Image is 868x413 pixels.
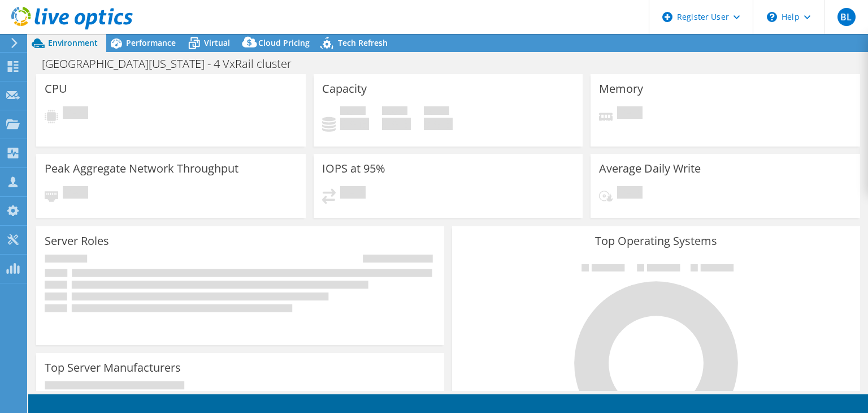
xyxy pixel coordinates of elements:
h4: 0 GiB [340,118,369,130]
h1: [GEOGRAPHIC_DATA][US_STATE] - 4 VxRail cluster [37,58,309,70]
h4: 0 GiB [424,118,453,130]
span: Pending [617,186,643,201]
span: Pending [340,186,366,201]
h3: Peak Aggregate Network Throughput [45,162,238,175]
span: Pending [63,186,88,201]
span: Virtual [204,37,230,48]
span: Cloud Pricing [258,37,310,48]
span: Environment [48,37,98,48]
span: Free [382,106,407,118]
span: Pending [617,106,643,122]
span: BL [837,8,856,26]
h3: Memory [599,83,643,95]
span: Performance [126,37,176,48]
svg: \n [767,12,777,22]
span: Pending [63,106,88,122]
h3: CPU [45,83,67,95]
span: Used [340,106,366,118]
h3: Top Operating Systems [461,235,852,247]
h3: Average Daily Write [599,162,701,175]
h3: IOPS at 95% [322,162,385,175]
h4: 0 GiB [382,118,411,130]
h3: Top Server Manufacturers [45,362,181,374]
h3: Capacity [322,83,367,95]
span: Tech Refresh [338,37,388,48]
h3: Server Roles [45,235,109,247]
span: Total [424,106,449,118]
